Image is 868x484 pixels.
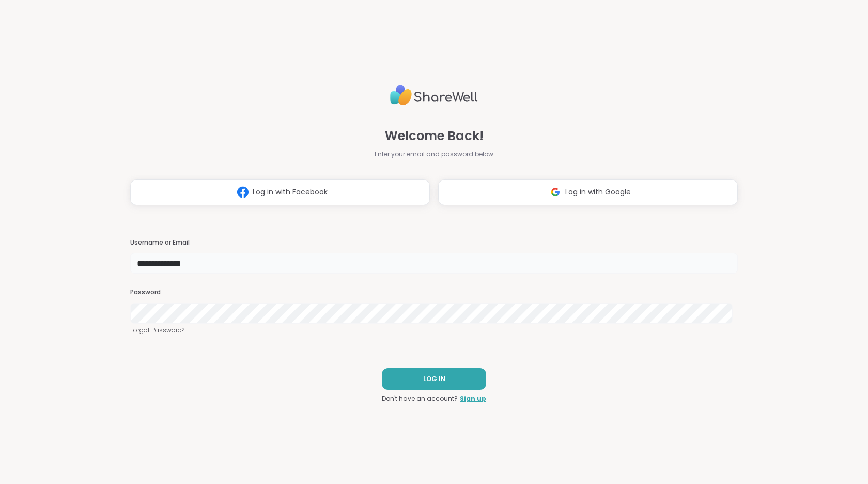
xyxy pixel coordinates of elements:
[565,187,631,198] span: Log in with Google
[375,149,493,159] span: Enter your email and password below
[460,394,486,403] a: Sign up
[382,368,486,390] button: LOG IN
[130,326,738,335] a: Forgot Password?
[390,81,478,110] img: ShareWell Logo
[130,238,738,247] h3: Username or Email
[382,394,458,403] span: Don't have an account?
[385,127,484,145] span: Welcome Back!
[423,374,445,384] span: LOG IN
[546,183,565,202] img: ShareWell Logomark
[253,187,328,198] span: Log in with Facebook
[130,288,738,297] h3: Password
[130,179,430,205] button: Log in with Facebook
[438,179,738,205] button: Log in with Google
[233,183,253,202] img: ShareWell Logomark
